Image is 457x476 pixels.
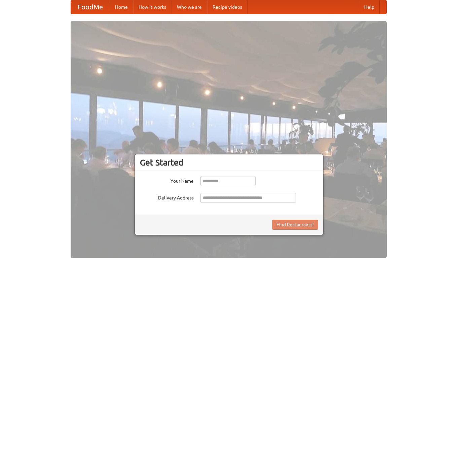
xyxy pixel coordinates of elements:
[140,157,318,168] h3: Get Started
[140,176,194,184] label: Your Name
[272,220,318,230] button: Find Restaurants!
[140,193,194,201] label: Delivery Address
[110,0,133,14] a: Home
[359,0,380,14] a: Help
[172,0,207,14] a: Who we are
[207,0,247,14] a: Recipe videos
[71,0,110,14] a: FoodMe
[133,0,172,14] a: How it works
